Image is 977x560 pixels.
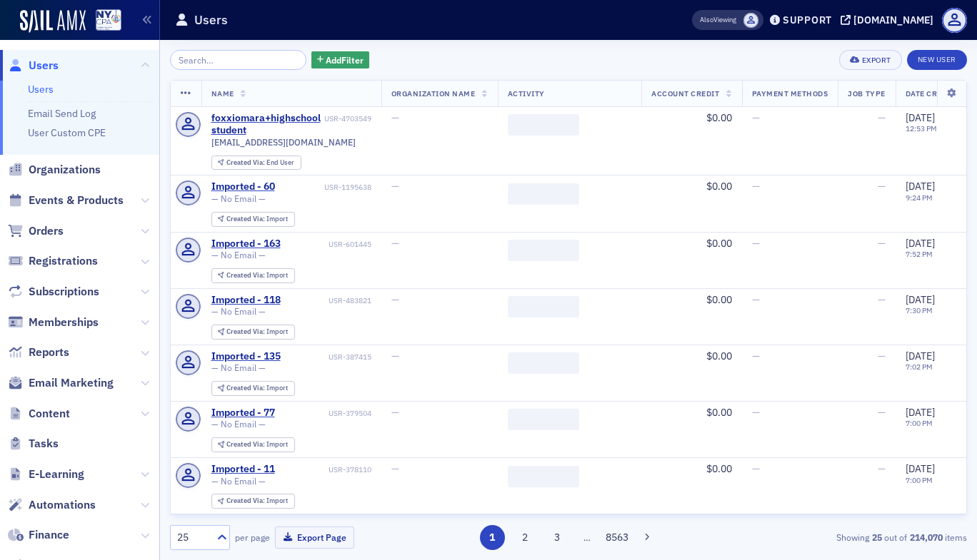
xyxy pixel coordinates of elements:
button: [DOMAIN_NAME] [841,15,938,25]
time: 7:00 PM [906,418,933,428]
a: foxxiomara+highschoolstudent [211,112,322,137]
span: — [391,237,399,250]
img: SailAMX [20,10,86,33]
span: — [391,293,399,306]
a: Imported - 11 [211,463,275,476]
div: Created Via: Import [211,437,295,452]
div: USR-1195638 [277,183,371,192]
span: Organization Name [391,88,476,98]
span: — [878,350,886,362]
span: Job Type [848,88,885,98]
span: Content [29,406,70,422]
span: [DATE] [906,293,935,306]
a: Imported - 60 [211,180,275,193]
span: Created Via : [226,496,266,505]
span: [DATE] [906,180,935,193]
div: USR-601445 [283,240,371,249]
span: — No Email — [211,306,266,317]
span: ‌ [508,296,579,317]
span: Created Via : [226,214,266,223]
span: — [391,111,399,124]
a: Content [8,406,70,422]
span: $0.00 [706,180,732,193]
span: Created Via : [226,270,266,280]
label: per page [235,531,270,544]
span: $0.00 [706,350,732,362]
strong: 214,070 [907,531,945,544]
span: [DATE] [906,406,935,419]
img: SailAMX [96,9,121,31]
span: Add Filter [326,54,364,66]
span: Events & Products [29,193,124,208]
span: — [752,180,760,193]
a: Finance [8,527,69,543]
a: Orders [8,223,64,239]
input: Search… [170,50,306,70]
a: Memberships [8,315,99,330]
span: Finance [29,527,69,543]
span: — [878,462,886,475]
span: — [878,237,886,250]
span: $0.00 [706,462,732,475]
time: 7:30 PM [906,305,933,315]
span: Registrations [29,253,98,269]
span: Subscriptions [29,284,99,300]
span: ‌ [508,466,579,487]
a: New User [907,50,967,70]
a: User Custom CPE [28,126,106,139]
span: — [878,293,886,306]
a: Email Send Log [28,107,96,120]
a: Email Marketing [8,375,114,391]
div: Import [226,441,288,449]
span: Created Via : [226,383,266,392]
a: Events & Products [8,193,124,208]
button: Export Page [275,526,354,549]
span: ‌ [508,409,579,430]
button: AddFilter [311,51,370,69]
a: E-Learning [8,467,84,482]
span: Tasks [29,436,59,452]
span: — [391,406,399,419]
strong: 25 [869,531,884,544]
span: — [752,350,760,362]
span: [DATE] [906,111,935,124]
time: 7:00 PM [906,475,933,485]
div: Created Via: Import [211,325,295,340]
span: — No Email — [211,419,266,429]
span: $0.00 [706,237,732,250]
a: Imported - 163 [211,238,281,250]
span: Orders [29,223,64,239]
span: — [878,111,886,124]
a: Imported - 77 [211,407,275,419]
div: USR-387415 [283,352,371,362]
div: [DOMAIN_NAME] [853,14,933,26]
div: USR-378110 [277,465,371,474]
span: — [391,462,399,475]
span: — [752,293,760,306]
button: 1 [480,525,505,550]
div: Import [226,272,288,280]
div: Export [862,56,891,64]
a: Automations [8,497,96,513]
span: — No Email — [211,362,266,373]
span: Reports [29,345,69,360]
a: Imported - 135 [211,350,281,363]
span: [DATE] [906,462,935,475]
a: Tasks [8,436,59,452]
h1: Users [194,11,228,29]
time: 9:24 PM [906,193,933,203]
div: Showing out of items [711,531,967,544]
span: — [752,406,760,419]
span: Memberships [29,315,99,330]
div: Created Via: Import [211,212,295,227]
button: Export [839,50,901,70]
div: Import [226,328,288,336]
div: USR-4703549 [324,114,371,123]
span: — [752,237,760,250]
div: Created Via: End User [211,156,301,170]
